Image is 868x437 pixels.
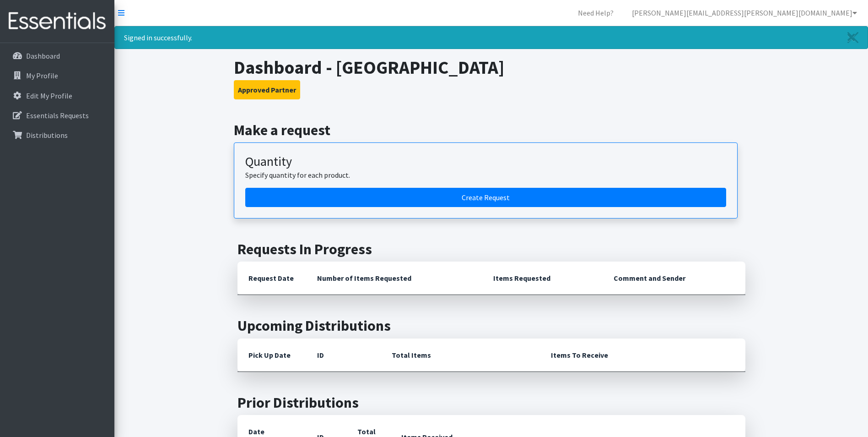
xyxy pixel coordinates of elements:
[237,394,745,411] h2: Prior Distributions
[4,6,111,37] img: HumanEssentials
[4,126,111,144] a: Distributions
[26,131,68,140] p: Distributions
[234,121,749,139] h2: Make a request
[26,91,72,100] p: Edit My Profile
[245,154,726,169] h3: Quantity
[4,87,111,105] a: Edit My Profile
[4,106,111,125] a: Essentials Requests
[237,262,306,295] th: Request Date
[482,262,603,295] th: Items Requested
[245,188,726,207] a: Create a request by quantity
[603,262,745,295] th: Comment and Sender
[237,317,745,334] h2: Upcoming Distributions
[237,339,306,372] th: Pick Up Date
[4,66,111,85] a: My Profile
[26,111,89,120] p: Essentials Requests
[26,51,60,60] p: Dashboard
[234,56,749,78] h1: Dashboard - [GEOGRAPHIC_DATA]
[306,262,483,295] th: Number of Items Requested
[571,4,621,22] a: Need Help?
[234,80,300,99] button: Approved Partner
[114,26,868,49] div: Signed in successfully.
[306,339,381,372] th: ID
[540,339,745,372] th: Items To Receive
[245,169,726,180] p: Specify quantity for each product.
[26,71,58,80] p: My Profile
[237,240,745,258] h2: Requests In Progress
[838,27,868,49] a: Close
[381,339,540,372] th: Total Items
[625,4,864,22] a: [PERSON_NAME][EMAIL_ADDRESS][PERSON_NAME][DOMAIN_NAME]
[4,47,111,65] a: Dashboard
